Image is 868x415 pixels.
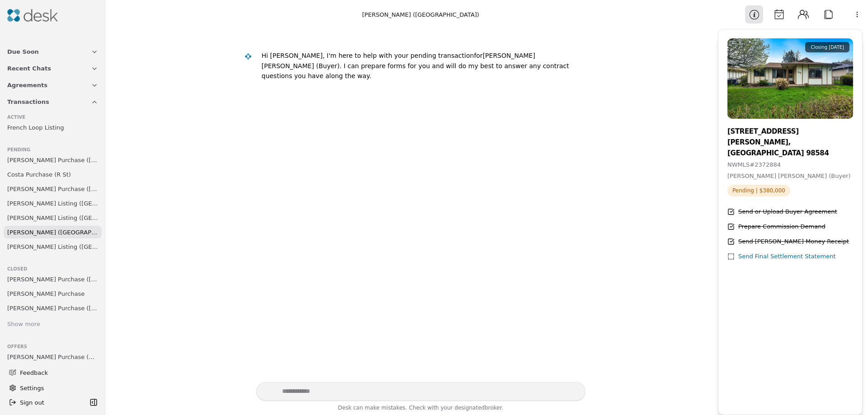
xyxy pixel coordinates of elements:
span: [PERSON_NAME] Listing ([GEOGRAPHIC_DATA]) [7,199,98,208]
button: Settings [5,381,100,395]
span: Recent Chats [7,64,51,73]
span: [PERSON_NAME] Purchase ([PERSON_NAME][GEOGRAPHIC_DATA][PERSON_NAME]) [7,303,98,313]
span: [PERSON_NAME] Purchase (199th St) [7,352,98,362]
span: [PERSON_NAME] [PERSON_NAME] (Buyer) [727,173,851,179]
div: Offers [7,343,98,350]
button: Agreements [2,77,104,93]
span: [PERSON_NAME] Listing ([GEOGRAPHIC_DATA]) [7,242,98,252]
span: Due Soon [7,47,39,56]
div: Show more [7,320,40,329]
img: Desk [7,9,58,22]
div: Send or Upload Buyer Agreement [738,207,837,217]
span: Transactions [7,97,49,107]
div: [STREET_ADDRESS] [727,126,853,137]
span: [PERSON_NAME] Purchase [7,289,85,298]
button: Recent Chats [2,60,104,77]
div: Hi [PERSON_NAME], I'm here to help with your pending transaction [262,52,474,59]
div: [PERSON_NAME], [GEOGRAPHIC_DATA] 98584 [727,137,853,159]
div: [PERSON_NAME] [PERSON_NAME] (Buyer) [262,51,578,81]
button: Sign out [5,395,87,410]
div: Prepare Commission Demand [738,222,826,232]
div: Closing [DATE] [805,42,849,52]
span: Costa Purchase (R St) [7,170,71,179]
button: Transactions [2,93,104,110]
div: Pending [7,146,98,154]
button: Feedback [4,364,98,381]
div: Closed [7,266,98,273]
div: Send Final Settlement Statement [738,252,836,261]
span: Sign out [20,398,44,407]
img: Desk [244,53,252,61]
div: Send [PERSON_NAME] Money Receipt [738,237,849,247]
div: NWMLS # 2372884 [727,160,853,170]
span: [PERSON_NAME] ([GEOGRAPHIC_DATA]) [7,228,98,237]
div: . I can prepare forms for you and will do my best to answer any contract questions you have along... [262,62,569,80]
button: Due Soon [2,43,104,60]
span: French Loop Listing [7,123,64,132]
textarea: Write your prompt here [256,382,585,401]
div: Active [7,114,98,121]
span: [PERSON_NAME] Purchase ([GEOGRAPHIC_DATA]) [7,155,98,165]
span: [PERSON_NAME] Listing ([GEOGRAPHIC_DATA]) [7,213,98,223]
span: designated [454,405,485,411]
span: Agreements [7,80,47,90]
span: Settings [20,383,44,393]
div: for [474,52,482,59]
div: Desk can make mistakes. Check with your broker. [256,403,585,415]
span: Pending | $380,000 [727,185,790,196]
span: [PERSON_NAME] Purchase ([GEOGRAPHIC_DATA]) [7,184,98,194]
div: [PERSON_NAME] ([GEOGRAPHIC_DATA]) [362,10,479,19]
span: Feedback [20,368,93,378]
span: [PERSON_NAME] Purchase ([US_STATE] Rd) [7,275,98,284]
img: Property [727,38,853,119]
